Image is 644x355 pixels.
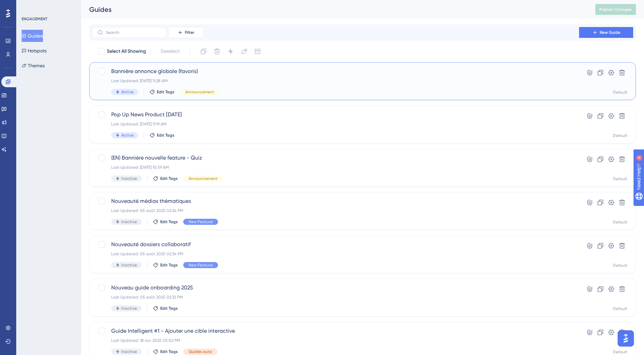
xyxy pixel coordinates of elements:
button: Guides [22,30,43,42]
button: Edit Tags [149,133,174,138]
span: Inactive [121,306,137,311]
button: Edit Tags [153,262,178,268]
button: Edit Tags [153,349,178,354]
div: 4 [47,3,49,9]
span: Inactive [121,219,137,224]
span: Edit Tags [160,176,178,181]
div: Default [613,90,627,95]
button: Publish Changes [595,4,636,15]
button: Edit Tags [149,89,174,95]
span: Guides auto [189,349,212,354]
span: Announcement [189,176,218,181]
span: Guide Intelligent #1 - Ajouter une cible interactive [111,327,560,335]
input: Search [106,30,161,35]
span: Edit Tags [160,219,178,224]
span: Active [121,89,134,95]
span: New Feature [189,262,213,268]
div: Last Updated: [DATE] 11:19 AM [111,121,560,127]
div: Default [613,306,627,311]
span: Need Help? [16,2,42,10]
span: Edit Tags [160,306,178,311]
span: Inactive [121,176,137,181]
button: Edit Tags [153,306,178,311]
div: ENGAGEMENT [22,16,47,22]
span: Inactive [121,349,137,354]
span: Nouveauté dossiers collaboratif [111,240,560,249]
div: Default [613,133,627,138]
span: Inactive [121,262,137,268]
span: Edit Tags [160,349,178,354]
span: Active [121,133,134,138]
div: Default [613,219,627,225]
button: Edit Tags [153,219,178,224]
div: Last Updated: 05 août 2025 02:32 PM [111,294,560,300]
button: Filter [169,27,203,38]
div: Last Updated: [DATE] 11:28 AM [111,78,560,84]
span: Deselect [161,47,180,55]
button: New Guide [579,27,633,38]
div: Last Updated: 18 avr. 2025 05:02 PM [111,338,560,343]
div: Last Updated: 05 août 2025 02:34 PM [111,208,560,213]
div: Last Updated: [DATE] 10:59 AM [111,165,560,170]
button: Hotspots [22,45,47,57]
button: Edit Tags [153,176,178,181]
span: Select All Showing [107,47,146,55]
button: Deselect [154,45,186,57]
span: Nouveau guide onboarding 2025 [111,284,560,292]
span: (EN) Bannière nouvelle feature - Quiz [111,154,560,162]
span: Publish Changes [599,7,632,12]
span: Bannière annonce globale (favoris) [111,67,560,75]
span: Edit Tags [160,262,178,268]
span: Filter [185,30,194,35]
span: New Feature [189,219,213,224]
span: Edit Tags [157,89,174,95]
span: Edit Tags [157,133,174,138]
div: Last Updated: 05 août 2025 02:34 PM [111,251,560,257]
iframe: UserGuiding AI Assistant Launcher [616,328,636,349]
div: Guides [89,5,578,14]
span: Announcement [185,89,214,95]
span: Nouveauté médias thématiques [111,197,560,205]
button: Themes [22,60,45,72]
div: Default [613,349,627,355]
span: Pop Up News Product [DATE] [111,111,560,119]
span: New Guide [600,30,620,35]
div: Default [613,263,627,268]
div: Default [613,176,627,182]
